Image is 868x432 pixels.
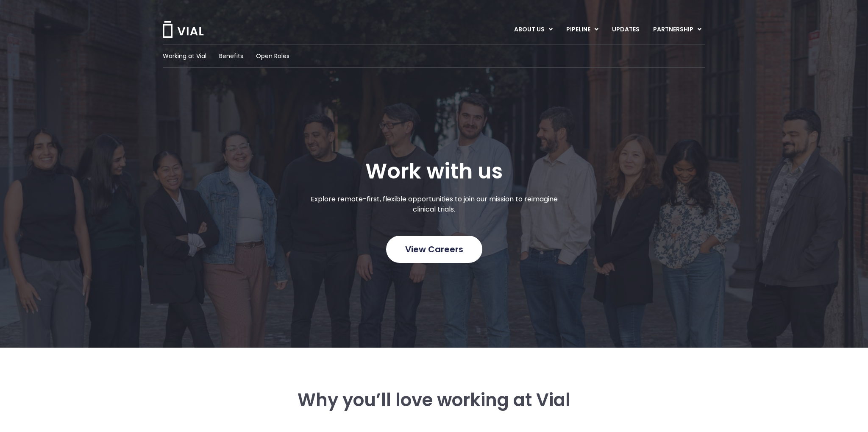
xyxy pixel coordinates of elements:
p: Explore remote-first, flexible opportunities to join our mission to reimagine clinical trials. [302,194,567,215]
a: PIPELINEMenu Toggle [559,22,605,37]
h3: Why you’ll love working at Vial [209,390,659,410]
a: Open Roles [256,52,289,61]
img: Vial Logo [162,21,204,38]
a: UPDATES [605,22,646,37]
a: ABOUT USMenu Toggle [507,22,559,37]
h1: Work with us [365,159,503,184]
a: Working at Vial [163,52,206,61]
a: PARTNERSHIPMenu Toggle [646,22,708,37]
span: View Careers [405,244,463,255]
a: Benefits [219,52,243,61]
a: View Careers [386,236,482,263]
